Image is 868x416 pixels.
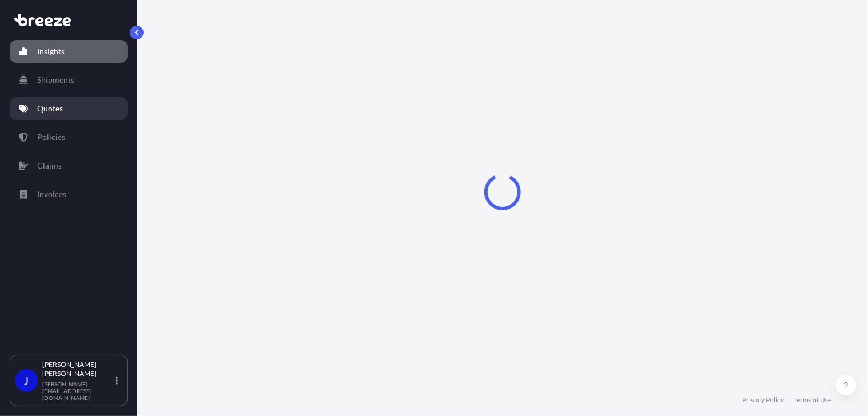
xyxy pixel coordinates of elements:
[742,395,784,405] a: Privacy Policy
[42,381,113,401] p: [PERSON_NAME][EMAIL_ADDRESS][DOMAIN_NAME]
[37,46,65,57] p: Insights
[793,395,831,405] a: Terms of Use
[37,131,65,143] p: Policies
[37,74,74,86] p: Shipments
[37,160,62,171] p: Claims
[10,126,128,149] a: Policies
[24,375,29,386] span: J
[10,154,128,177] a: Claims
[10,183,128,206] a: Invoices
[37,103,63,114] p: Quotes
[42,360,113,378] p: [PERSON_NAME] [PERSON_NAME]
[10,97,128,120] a: Quotes
[37,189,66,200] p: Invoices
[10,40,128,63] a: Insights
[10,69,128,91] a: Shipments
